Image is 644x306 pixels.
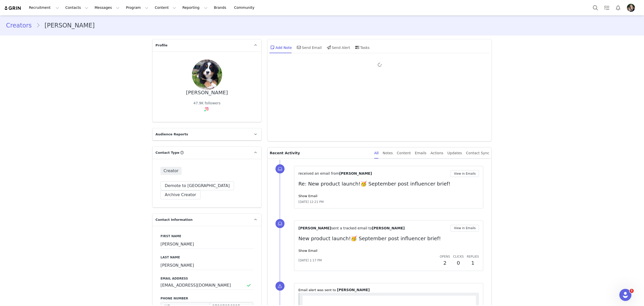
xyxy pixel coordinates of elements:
[160,296,253,301] label: Phone Number
[337,288,370,292] span: [PERSON_NAME]
[451,170,479,177] button: View in Emails
[179,2,211,13] button: Reporting
[298,258,322,263] span: [DATE] 1:17 PM
[298,171,339,175] span: received an email from
[590,2,601,13] button: Search
[20,232,63,236] a: How to access your live site
[9,173,165,183] p: Thank you for your cooperation and continued collaboration. If you have any questions or need ass...
[19,131,165,136] p: How to Submit Your Metrics:
[467,255,479,258] span: Replies
[372,226,405,230] span: [PERSON_NAME]
[9,55,165,66] p: We're reaching out to let you know that we've successfully collected your latest content, and now...
[9,46,165,52] p: Hi [PERSON_NAME],
[123,2,151,13] button: Program
[9,154,165,169] p: Your participation is vital to maintaining the quality and accuracy of the data we use to support...
[10,218,65,223] p: Resources
[19,69,165,75] p: Content Collected: We have identified the following pieces of content you've recently created:
[298,249,317,253] a: Show Email
[152,2,179,13] button: Content
[186,90,228,96] div: [PERSON_NAME]
[374,147,379,159] div: All
[630,289,634,293] span: 5
[269,41,292,53] div: Add Note
[160,181,234,190] button: Demote to [GEOGRAPHIC_DATA]
[62,2,91,13] button: Contacts
[453,255,464,258] span: Clicks
[298,200,324,204] span: [DATE] 12:21 PM
[601,2,612,13] a: Tasks
[20,227,65,231] a: How to manually add metrics
[211,2,231,13] a: Brands
[467,259,479,267] h2: 1
[92,2,123,13] button: Messages
[29,116,165,122] li: Enhancing collaboration opportunities
[155,150,179,155] span: Contact Type
[447,147,462,159] div: Updates
[613,2,624,13] button: Notifications
[160,167,182,175] span: Creator
[298,287,479,293] p: ⁨Email⁩ alert was sent to ⁨ ⁩
[451,225,479,232] button: View in Emails
[19,92,165,108] p: Why We Need Your Metrics: Providing your content metrics helps us ensure accurate reporting and a...
[397,147,411,159] div: Content
[160,281,253,290] input: Email Address
[339,171,372,175] span: [PERSON_NAME]
[298,194,317,198] a: Show Email
[29,78,66,88] a: [URL][DOMAIN_NAME]
[298,180,479,188] p: Re: New product launch!🥳 September post influencer brief!
[354,41,370,53] div: Tasks
[155,217,192,222] span: Contact Information
[127,78,165,87] a: Upload Metrics
[193,101,221,106] div: 47.9K followers
[29,111,165,116] li: Tracking performance accurately
[29,122,165,127] li: Providing insights that can help boost your content's reach
[9,15,165,40] img: Grin
[160,276,253,281] label: Email Address
[155,43,168,48] span: Profile
[619,289,631,301] iframe: Intercom live chat
[440,255,450,258] span: Opens
[440,259,450,267] h2: 2
[4,6,22,11] img: grin logo
[10,255,149,258] p: If you're having trouble clicking viewing this email, copy and paste the URL below into your web ...
[9,280,165,283] p: © 2025 GRIN. All rights reserved.
[160,234,253,238] label: First Name
[160,255,253,260] label: Last Name
[298,235,479,242] p: New product launch!🥳 September post influencer brief!
[466,147,489,159] div: Contact Sync
[29,139,165,145] li: Option 1: Manually enter the metrics into our platform UI.
[26,2,62,13] button: Recruitment
[415,147,426,159] div: Emails
[6,21,36,30] a: Creators
[453,259,464,267] h2: 0
[231,2,260,13] a: Community
[624,4,640,12] button: Profile
[296,41,322,53] div: Send Email
[9,194,165,204] p: Cheers, The GRIN Team
[29,145,165,150] li: Option 2: Upload a screenshot of your metrics directly to our platform.
[155,132,188,137] span: Audience Reports
[160,190,200,199] button: Archive Creator
[430,147,443,159] div: Actions
[383,147,393,159] div: Notes
[331,226,372,230] span: sent a tracked email to
[326,41,350,53] div: Send Alert
[192,59,222,90] img: 1e3139db-e475-4f24-8595-f00471777622.jpg
[298,226,331,230] span: [PERSON_NAME]
[270,147,370,159] p: Recent Activity
[627,4,635,12] img: 8267397b-b1d9-494c-9903-82b3ae1be546.jpeg
[205,107,209,111] img: instagram.svg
